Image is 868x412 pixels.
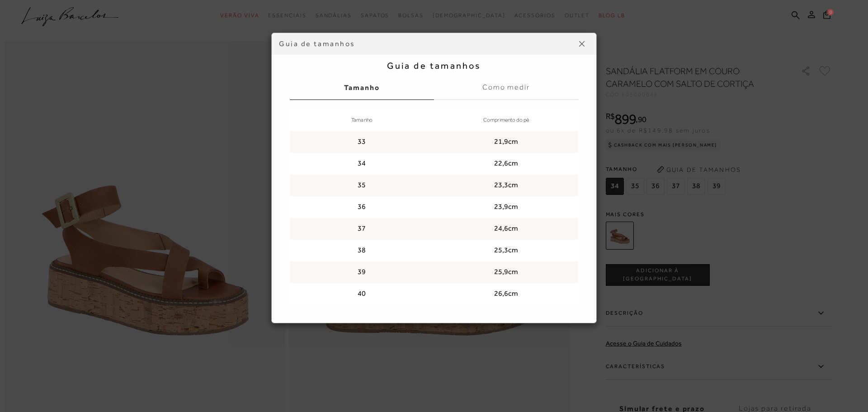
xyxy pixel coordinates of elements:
th: Comprimento do pé [434,109,578,131]
td: 22,6cm [434,153,578,175]
td: 36 [290,196,434,218]
td: 35 [290,175,434,196]
td: 26,6cm [434,283,578,305]
td: 24,6cm [434,218,578,240]
td: 33 [290,131,434,153]
td: 23,9cm [434,196,578,218]
td: 25,9cm [434,261,578,283]
td: 37 [290,218,434,240]
td: 40 [290,283,434,305]
td: 38 [290,240,434,261]
td: 34 [290,153,434,175]
th: Tamanho [290,109,434,131]
h2: Guia de tamanhos [290,60,578,71]
label: Tamanho [290,76,434,100]
div: Guia de tamanhos [279,39,575,49]
td: 39 [290,261,434,283]
td: 21,9cm [434,131,578,153]
td: 23,3cm [434,175,578,196]
label: Como medir [434,76,578,100]
td: 25,3cm [434,240,578,261]
img: icon-close.png [579,41,585,47]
